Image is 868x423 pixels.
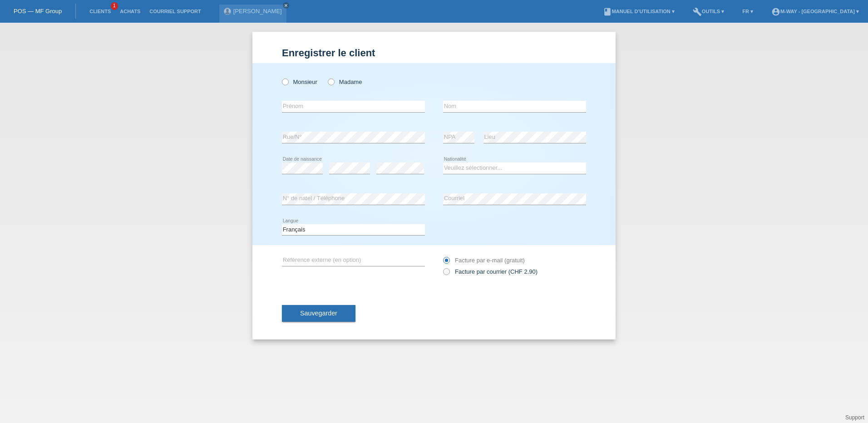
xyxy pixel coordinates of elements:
[693,7,702,16] i: build
[443,257,525,264] label: Facture par e-mail (gratuit)
[688,9,729,14] a: buildOutils ▾
[282,79,317,85] label: Monsieur
[233,8,282,15] a: [PERSON_NAME]
[443,268,449,280] input: Facture par courrier (CHF 2.90)
[328,79,362,85] label: Madame
[767,9,863,14] a: account_circlem-way - [GEOGRAPHIC_DATA] ▾
[282,305,355,322] button: Sauvegarder
[845,414,864,421] a: Support
[282,47,586,59] h1: Enregistrer le client
[14,8,62,15] a: POS — MF Group
[111,2,118,10] span: 1
[598,9,679,14] a: bookManuel d’utilisation ▾
[443,257,449,268] input: Facture par e-mail (gratuit)
[284,3,288,8] i: close
[283,2,289,9] a: close
[443,268,538,275] label: Facture par courrier (CHF 2.90)
[115,9,145,14] a: Achats
[145,9,205,14] a: Courriel Support
[300,310,337,317] span: Sauvegarder
[603,7,612,16] i: book
[85,9,115,14] a: Clients
[328,79,334,84] input: Madame
[738,9,758,14] a: FR ▾
[771,7,780,16] i: account_circle
[282,79,288,84] input: Monsieur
